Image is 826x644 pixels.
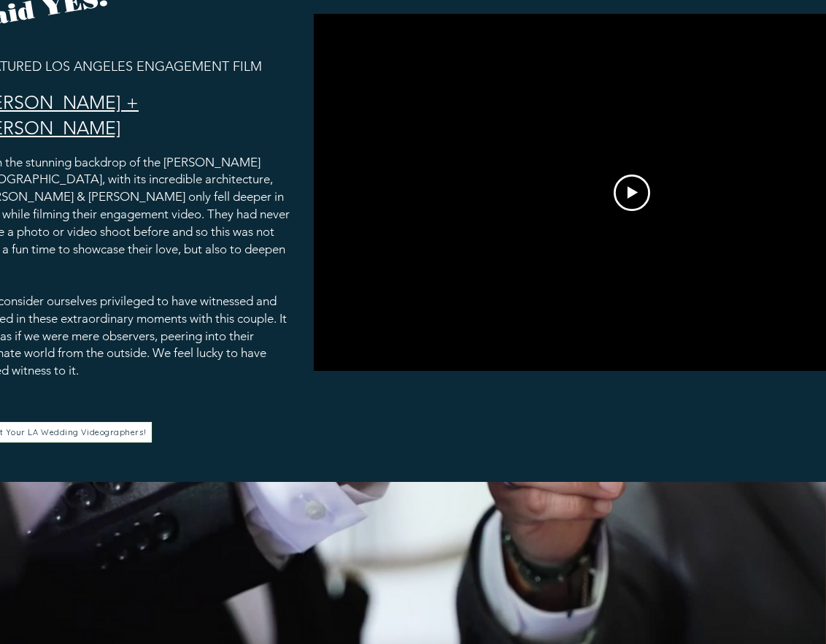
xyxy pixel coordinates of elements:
[614,175,650,211] button: Play video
